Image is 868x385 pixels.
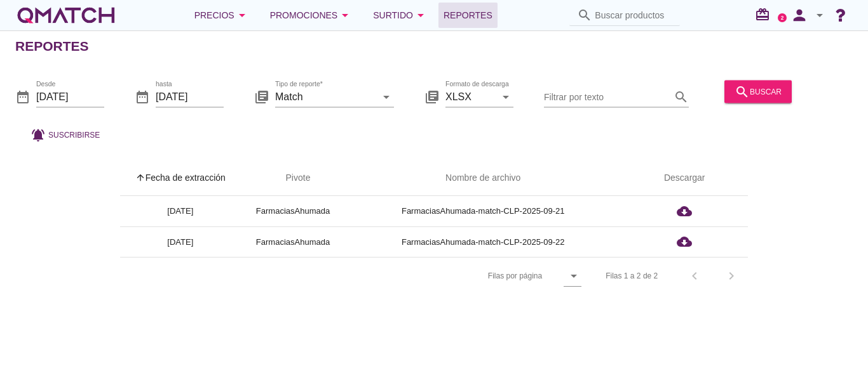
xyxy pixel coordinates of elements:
[498,89,513,104] i: arrow_drop_down
[260,3,363,28] button: Promociones
[735,84,782,99] div: buscar
[345,196,621,226] td: FarmaciasAhumada-match-CLP-2025-09-21
[444,8,492,23] span: Reportes
[254,89,269,104] i: library_books
[194,8,250,23] div: Precios
[621,160,748,196] th: Descargar: Not sorted.
[120,196,241,226] td: [DATE]
[275,86,376,107] input: Tipo de reporte*
[361,258,581,294] div: Filas por página
[674,89,689,104] i: search
[413,8,428,23] i: arrow_drop_down
[373,8,428,23] div: Surtido
[135,89,150,104] i: date_range
[577,8,592,23] i: search
[363,3,438,28] button: Surtido
[135,173,146,183] i: arrow_upward
[31,127,48,142] i: notifications_active
[270,8,353,23] div: Promociones
[735,84,750,99] i: search
[677,204,692,219] i: cloud_download
[787,6,812,24] i: person
[606,270,658,282] div: Filas 1 a 2 de 2
[812,8,827,23] i: arrow_drop_down
[544,86,671,107] input: Filtrar por texto
[184,3,260,28] button: Precios
[566,268,581,284] i: arrow_drop_down
[120,226,241,257] td: [DATE]
[778,13,787,22] a: 2
[241,226,345,257] td: FarmaciasAhumada
[48,129,100,140] span: Suscribirse
[120,160,241,196] th: Fecha de extracción: Sorted ascending. Activate to sort descending.
[234,8,250,23] i: arrow_drop_down
[15,89,31,104] i: date_range
[724,80,792,103] button: buscar
[241,160,345,196] th: Pivote: Not sorted. Activate to sort ascending.
[345,226,621,257] td: FarmaciasAhumada-match-CLP-2025-09-22
[424,89,440,104] i: library_books
[241,196,345,226] td: FarmaciasAhumada
[445,86,496,107] input: Formato de descarga
[677,234,692,249] i: cloud_download
[20,123,110,146] button: Suscribirse
[156,86,224,107] input: hasta
[379,89,394,104] i: arrow_drop_down
[15,36,89,56] h2: Reportes
[438,3,498,28] a: Reportes
[781,15,784,20] text: 2
[337,8,353,23] i: arrow_drop_down
[595,5,672,25] input: Buscar productos
[15,3,117,28] a: white-qmatch-logo
[755,7,775,22] i: redeem
[36,86,104,107] input: Desde
[345,160,621,196] th: Nombre de archivo: Not sorted.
